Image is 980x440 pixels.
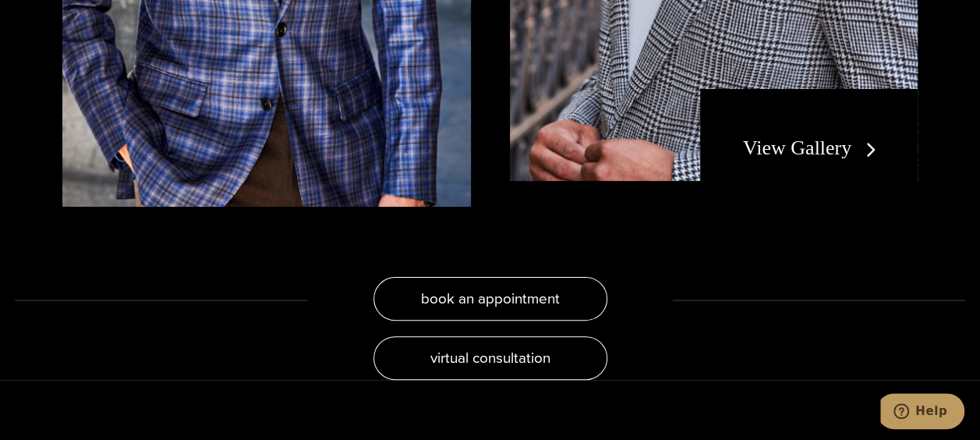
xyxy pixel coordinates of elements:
[373,336,607,380] a: virtual consultation
[421,287,560,310] span: book an appointment
[373,277,607,321] a: book an appointment
[743,137,883,159] a: View Gallery
[880,393,964,432] iframe: Opens a widget where you can chat to one of our agents
[430,346,550,369] span: virtual consultation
